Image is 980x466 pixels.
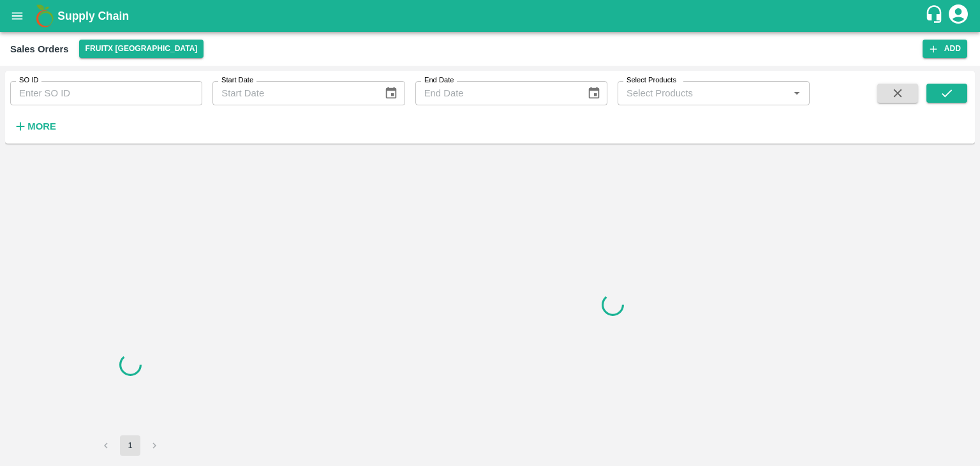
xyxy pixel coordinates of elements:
[923,40,967,58] button: Add
[94,435,167,456] nav: pagination navigation
[120,435,140,456] button: page 1
[10,41,69,57] div: Sales Orders
[379,81,403,105] button: Choose date
[27,121,56,132] strong: More
[32,3,57,29] img: logo
[57,10,129,22] b: Supply Chain
[789,85,805,101] button: Open
[10,81,202,105] input: Enter SO ID
[627,75,676,86] label: Select Products
[3,1,32,31] button: open drawer
[424,75,454,86] label: End Date
[57,7,924,25] a: Supply Chain
[79,40,204,58] button: Select DC
[947,3,970,29] div: account of current user
[19,75,38,86] label: SO ID
[221,75,253,86] label: Start Date
[212,81,374,105] input: Start Date
[924,4,947,27] div: customer-support
[10,116,59,137] button: More
[621,85,785,101] input: Select Products
[582,81,606,105] button: Choose date
[415,81,577,105] input: End Date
